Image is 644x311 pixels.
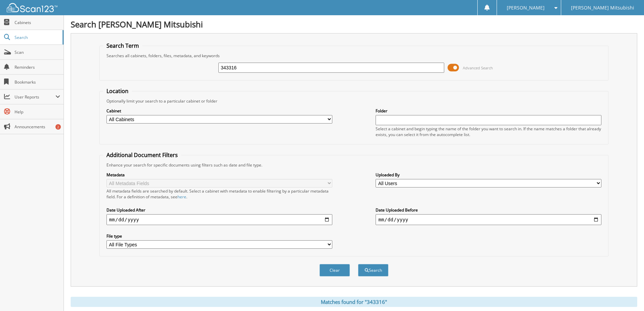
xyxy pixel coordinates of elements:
[106,233,332,239] label: File type
[103,42,142,49] legend: Search Term
[15,124,60,130] span: Announcements
[71,297,637,307] div: Matches found for "343316"
[319,264,350,276] button: Clear
[15,49,60,55] span: Scan
[463,65,493,70] span: Advanced Search
[15,35,59,40] span: Search
[103,53,605,59] div: Searches all cabinets, folders, files, metadata, and keywords
[15,20,60,25] span: Cabinets
[376,108,601,114] label: Folder
[106,172,332,178] label: Metadata
[376,126,601,137] div: Select a cabinet and begin typing the name of the folder you want to search in. If the name match...
[103,87,132,95] legend: Location
[571,6,634,10] span: [PERSON_NAME] Mitsubishi
[7,3,57,12] img: scan123-logo-white.svg
[15,94,55,100] span: User Reports
[103,162,605,168] div: Enhance your search for specific documents using filters such as date and file type.
[358,264,388,276] button: Search
[103,98,605,104] div: Optionally limit your search to a particular cabinet or folder
[106,188,332,200] div: All metadata fields are searched by default. Select a cabinet with metadata to enable filtering b...
[15,79,60,85] span: Bookmarks
[71,19,637,30] h1: Search [PERSON_NAME] Mitsubishi
[15,64,60,70] span: Reminders
[376,207,601,213] label: Date Uploaded Before
[103,151,181,159] legend: Additional Document Filters
[177,194,186,200] a: here
[507,6,545,10] span: [PERSON_NAME]
[55,124,61,130] div: 2
[376,172,601,178] label: Uploaded By
[106,108,332,114] label: Cabinet
[106,207,332,213] label: Date Uploaded After
[15,109,60,115] span: Help
[106,214,332,225] input: start
[376,214,601,225] input: end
